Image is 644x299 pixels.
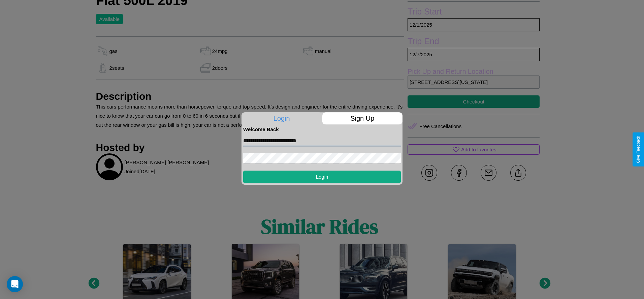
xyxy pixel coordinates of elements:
[322,112,403,124] p: Sign Up
[241,112,322,124] p: Login
[636,136,641,163] div: Give Feedback
[7,276,23,292] div: Open Intercom Messenger
[243,171,401,183] button: Login
[243,126,401,132] h4: Welcome Back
